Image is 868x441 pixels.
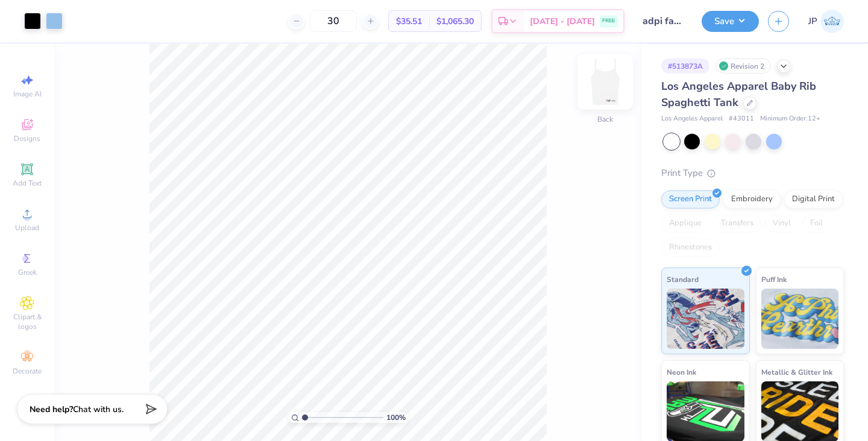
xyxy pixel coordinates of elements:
[386,412,406,423] span: 100 %
[13,89,42,99] span: Image AI
[602,17,615,25] span: FREE
[723,190,781,208] div: Embroidery
[30,404,73,415] strong: Need help?
[661,114,723,124] span: Los Angeles Apparel
[761,273,787,286] span: Puff Ink
[820,10,844,33] img: Jade Paneduro
[808,10,844,33] a: JP
[73,404,124,415] span: Chat with us.
[765,214,799,233] div: Vinyl
[634,9,693,33] input: Untitled Design
[760,114,820,124] span: Minimum Order: 12 +
[18,267,37,277] span: Greek
[530,15,595,28] span: [DATE] - [DATE]
[436,15,474,28] span: $1,065.30
[310,10,357,32] input: – –
[661,214,709,233] div: Applique
[581,58,629,106] img: Back
[802,214,831,233] div: Foil
[702,11,759,32] button: Save
[667,273,699,286] span: Standard
[661,166,844,180] div: Print Type
[661,58,709,73] div: # 513873A
[15,223,39,233] span: Upload
[808,14,817,28] span: JP
[14,134,40,143] span: Designs
[729,114,754,124] span: # 43011
[715,58,771,73] div: Revision 2
[667,366,696,378] span: Neon Ink
[667,289,744,349] img: Standard
[713,214,761,233] div: Transfers
[784,190,843,208] div: Digital Print
[661,239,720,257] div: Rhinestones
[396,15,422,28] span: $35.51
[761,289,839,349] img: Puff Ink
[6,312,48,331] span: Clipart & logos
[597,114,613,125] div: Back
[661,79,816,110] span: Los Angeles Apparel Baby Rib Spaghetti Tank
[13,178,42,188] span: Add Text
[13,366,42,376] span: Decorate
[761,366,832,378] span: Metallic & Glitter Ink
[661,190,720,208] div: Screen Print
